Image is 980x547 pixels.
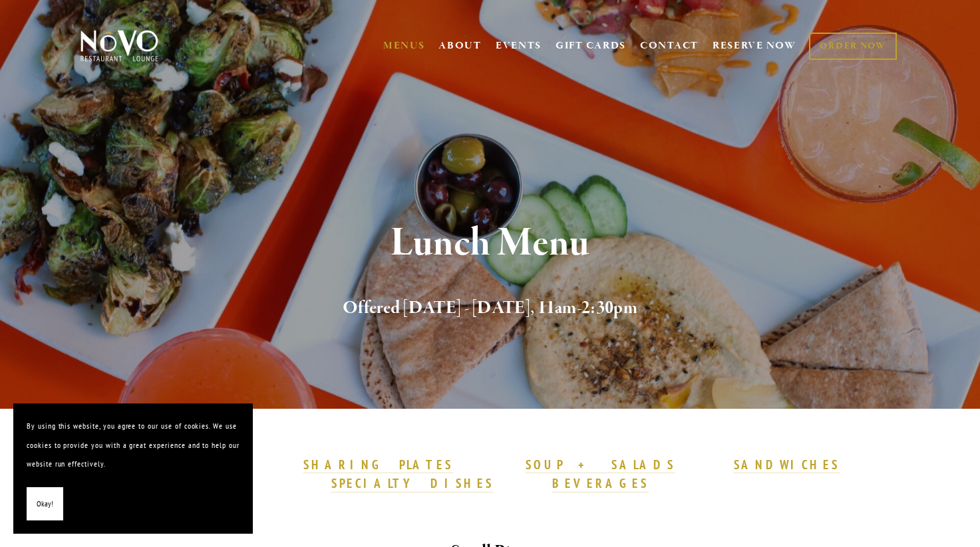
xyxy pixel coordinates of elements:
a: RESERVE NOW [713,33,796,58]
a: CONTACT [640,33,699,58]
strong: SHARING PLATES [303,457,452,473]
a: ORDER NOW [809,33,896,60]
p: By using this website, you agree to our use of cookies. We use cookies to provide you with a grea... [27,417,240,474]
h1: Lunch Menu [102,222,878,265]
button: Okay! [27,487,63,521]
section: Cookie banner [13,403,253,534]
a: EVENTS [496,39,542,53]
img: Novo Restaurant &amp; Lounge [78,29,161,62]
a: BEVERAGES [552,475,649,492]
a: ABOUT [438,39,482,53]
a: SPECIALTY DISHES [331,475,494,492]
strong: BEVERAGES [552,475,649,491]
a: SOUP + SALADS [526,457,675,474]
strong: SPECIALTY DISHES [331,475,494,491]
a: MENUS [383,39,425,53]
a: GIFT CARDS [556,33,626,58]
a: SANDWICHES [734,457,840,474]
h2: Offered [DATE] - [DATE], 11am-2:30pm [102,294,878,322]
span: Okay! [37,494,53,514]
a: SHARING PLATES [303,457,452,474]
strong: SANDWICHES [734,457,840,473]
strong: SOUP + SALADS [526,457,675,473]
